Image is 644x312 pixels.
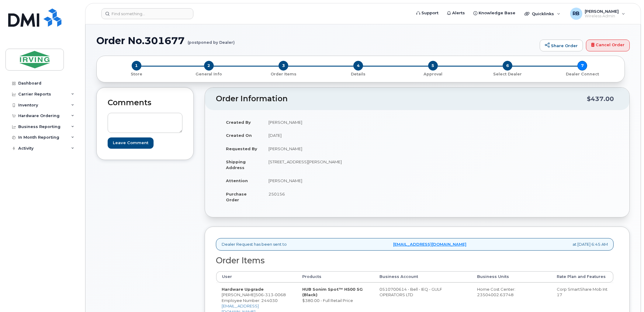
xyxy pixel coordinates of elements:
span: 0068 [273,292,286,297]
h1: Order No.301677 [96,35,537,46]
a: 5 Approval [396,71,470,77]
input: Leave Comment [108,137,154,149]
span: 2 [204,61,214,71]
span: 1 [132,61,141,71]
span: 3 [279,61,288,71]
a: 6 Select Dealer [470,71,545,77]
strong: Hardware Upgrade [222,287,264,292]
p: Order Items [248,71,318,77]
div: Home Cost Center: 23504002.63748 [477,286,546,298]
p: Select Dealer [473,71,543,77]
th: Business Account [374,271,472,282]
span: 4 [353,61,363,71]
th: Rate Plan and Features [551,271,613,282]
td: [STREET_ADDRESS][PERSON_NAME] [263,155,413,174]
h2: Order Information [216,95,587,103]
p: Details [323,71,393,77]
strong: HUB Sonim Spot™ H500 5G (Black) [302,287,363,297]
td: [DATE] [263,129,413,142]
p: General Info [174,71,244,77]
p: Approval [398,71,468,77]
strong: Attention [226,178,248,183]
div: Dealer Request has been sent to at [DATE] 6:45 AM [216,238,614,251]
span: 250156 [268,192,285,196]
td: [PERSON_NAME] [263,116,413,129]
span: 5 [428,61,438,71]
span: 506 [255,292,286,297]
span: 6 [503,61,512,71]
div: $437.00 [587,93,614,105]
strong: Created On [226,133,252,138]
span: 313 [264,292,273,297]
th: Business Units [472,271,551,282]
h2: Order Items [216,256,614,265]
th: Products [297,271,374,282]
a: 3 Order Items [246,71,321,77]
a: Share Order [540,40,583,52]
a: [EMAIL_ADDRESS][DOMAIN_NAME] [393,241,466,247]
strong: Requested By [226,146,257,151]
td: [PERSON_NAME] [263,174,413,187]
strong: Purchase Order [226,192,247,202]
p: Store [104,71,169,77]
small: (postponed by Dealer) [188,35,235,45]
a: Cancel Order [586,40,630,52]
a: 2 General Info [171,71,246,77]
a: 4 Details [321,71,396,77]
h2: Comments [108,99,182,107]
td: [PERSON_NAME] [263,142,413,155]
strong: Created By [226,120,251,125]
a: 1 Store [102,71,171,77]
th: User [216,271,297,282]
span: Employee Number: 244030 [222,298,278,303]
strong: Shipping Address [226,159,246,170]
